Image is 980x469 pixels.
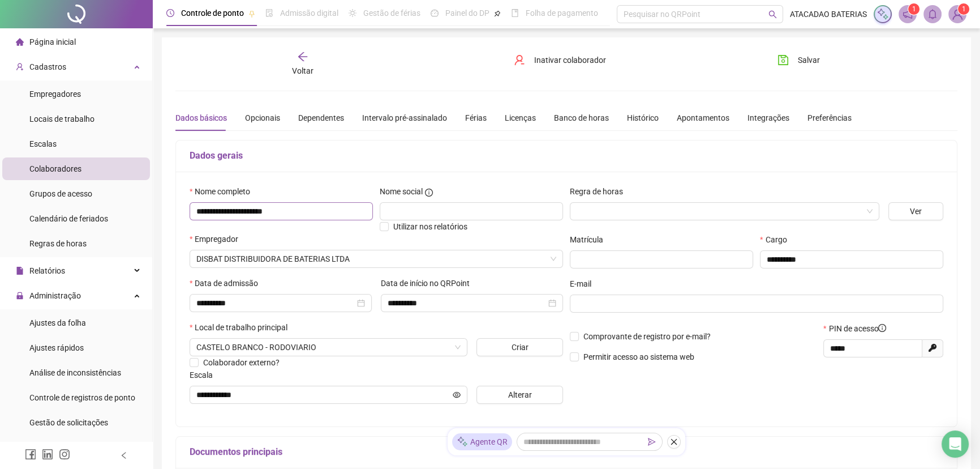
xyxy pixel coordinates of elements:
[526,8,598,18] span: Folha de pagamento
[190,185,257,198] label: Nome completo
[29,318,86,327] span: Ajustes da folha
[16,63,24,71] span: user-add
[29,139,57,148] span: Escalas
[29,393,135,402] span: Controle de registros de ponto
[29,189,92,198] span: Grupos de acesso
[16,267,24,275] span: file
[476,386,563,404] button: Alterar
[627,112,659,124] div: Histórico
[29,368,121,377] span: Análise de inconsistências
[927,9,938,19] span: bell
[494,10,501,17] span: pushpin
[25,449,36,460] span: facebook
[190,445,943,459] h5: Documentos principais
[362,112,447,124] div: Intervalo pré-assinalado
[190,233,246,245] label: Empregador
[554,112,609,124] div: Banco de horas
[29,164,81,173] span: Colaboradores
[181,8,244,18] span: Controle de ponto
[760,233,794,246] label: Cargo
[297,51,308,62] span: arrow-left
[29,418,108,427] span: Gestão de solicitações
[349,9,356,17] span: sun
[29,343,84,352] span: Ajustes rápidos
[790,8,867,20] span: ATACADAO BATERIAS
[445,8,489,18] span: Painel do DP
[452,433,512,450] div: Agente QR
[16,292,24,300] span: lock
[908,3,919,15] sup: 1
[570,185,630,198] label: Regra de horas
[648,438,656,446] span: send
[248,10,255,17] span: pushpin
[393,222,467,231] span: Utilizar nos relatórios
[912,5,916,13] span: 1
[910,205,922,218] span: Ver
[363,8,420,18] span: Gestão de férias
[876,8,889,20] img: sparkle-icon.fc2bf0ac1784a2077858766a79e2daf3.svg
[768,10,777,19] span: search
[190,277,265,289] label: Data de admissão
[505,51,614,69] button: Inativar colaborador
[29,214,108,223] span: Calendário de feriados
[203,358,280,367] span: Colaborador externo?
[245,112,280,124] div: Opcionais
[381,277,477,289] label: Data de início no QRPoint
[29,239,87,248] span: Regras de horas
[949,6,966,23] img: 76675
[425,189,433,197] span: info-circle
[534,54,606,66] span: Inativar colaborador
[196,339,461,356] span: 8MHR+MV RODOVIÁRIO, GOIÂNIA - GO
[769,51,828,69] button: Salvar
[583,332,711,341] span: Comprovante de registro por e-mail?
[29,62,66,71] span: Cadastros
[190,321,295,334] label: Local de trabalho principal
[190,369,220,381] label: Escala
[670,438,678,446] span: close
[807,112,852,124] div: Preferências
[120,451,128,459] span: left
[888,202,943,220] button: Ver
[505,112,536,124] div: Licenças
[777,54,789,66] span: save
[902,9,913,19] span: notification
[962,5,966,13] span: 1
[29,114,94,123] span: Locais de trabalho
[457,436,468,448] img: sparkle-icon.fc2bf0ac1784a2077858766a79e2daf3.svg
[29,266,65,275] span: Relatórios
[508,389,532,401] span: Alterar
[265,9,273,17] span: file-done
[292,66,313,75] span: Voltar
[828,322,886,335] span: PIN de acesso
[196,250,556,267] span: DISBAT DISTRIBUIDORA DE BATERIAS LTDA
[798,54,820,66] span: Salvar
[380,185,423,198] span: Nome social
[298,112,344,124] div: Dependentes
[476,338,563,356] button: Criar
[677,112,729,124] div: Apontamentos
[29,89,81,99] span: Empregadores
[42,449,53,460] span: linkedin
[570,233,611,246] label: Matrícula
[175,112,227,124] div: Dados básicos
[747,112,789,124] div: Integrações
[280,8,338,18] span: Admissão digital
[512,341,528,353] span: Criar
[511,9,519,17] span: book
[570,278,599,290] label: E-mail
[190,149,943,163] h5: Dados gerais
[465,112,487,124] div: Férias
[431,9,439,17] span: dashboard
[166,9,174,17] span: clock-circle
[958,3,969,15] sup: Atualize o seu contato no menu Meus Dados
[29,291,81,300] span: Administração
[453,391,461,399] span: eye
[514,54,525,66] span: user-delete
[942,430,969,458] div: Open Intercom Messenger
[29,37,76,46] span: Página inicial
[59,449,70,460] span: instagram
[16,38,24,46] span: home
[878,324,886,332] span: info-circle
[583,352,694,361] span: Permitir acesso ao sistema web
